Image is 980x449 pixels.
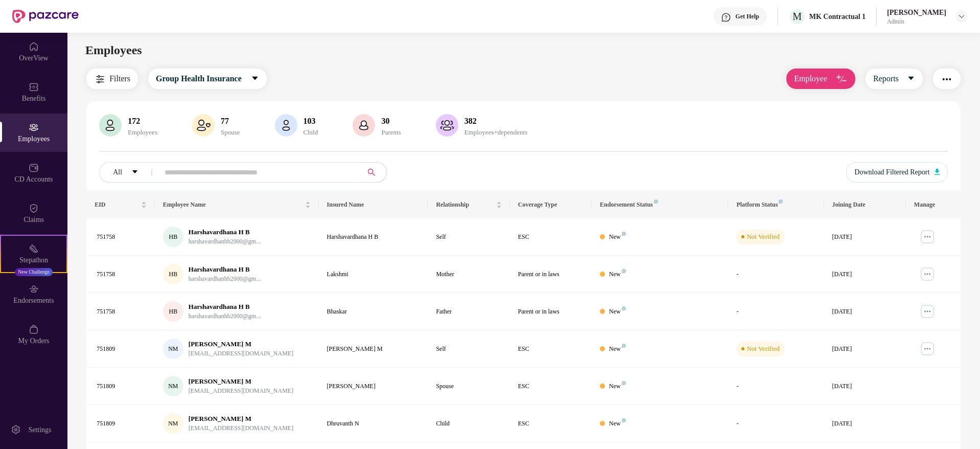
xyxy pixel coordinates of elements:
[785,72,823,85] span: Employee
[12,10,79,23] img: New Pazcare Logo
[311,116,332,126] div: 103
[832,381,898,391] div: [DATE]
[887,17,946,26] div: Admin
[958,12,966,20] img: svg+xml;base64,PHN2ZyBpZD0iRHJvcGRvd24tMzJ4MzIiIHhtbG5zPSJodHRwOi8vd3d3LnczLm9yZy8yMDAwL3N2ZyIgd2...
[919,303,936,320] img: manageButton
[436,307,501,317] div: Father
[728,256,824,293] td: -
[728,405,824,442] td: -
[189,302,276,311] div: Harshavardhana H B
[327,381,420,391] div: [PERSON_NAME]
[518,381,584,391] div: ESC
[623,380,627,385] img: svg+xml;base64,PHN2ZyB4bWxucz0iaHR0cDovL3d3dy53My5vcmcvMjAwMC9zdmciIHdpZHRoPSI4IiBoZWlnaHQ9IjgiIH...
[99,114,122,137] img: svg+xml;base64,PHN2ZyB4bWxucz0iaHR0cDovL3d3dy53My5vcmcvMjAwMC9zdmciIHhtbG5zOnhsaW5rPSJodHRwOi8vd3...
[126,116,165,126] div: 172
[887,8,946,17] div: [PERSON_NAME]
[609,307,627,317] div: New
[664,199,668,203] img: svg+xml;base64,PHN2ZyB4bWxucz0iaHR0cDovL3d3dy53My5vcmcvMjAwMC9zdmciIHdpZHRoPSI4IiBoZWlnaHQ9IjgiIH...
[311,128,332,137] div: Child
[189,414,294,423] div: [PERSON_NAME] M
[155,191,319,218] th: Employee Name
[189,264,276,274] div: Harshavardhana H B
[189,227,276,237] div: Harshavardhana H B
[99,162,161,183] button: Allcaret-down
[94,73,106,85] img: svg+xml;base64,PHN2ZyB4bWxucz0iaHR0cDovL3d3dy53My5vcmcvMjAwMC9zdmciIHdpZHRoPSIyNCIgaGVpZ2h0PSIyNC...
[224,128,252,137] div: Spouse
[189,386,294,396] div: [EMAIL_ADDRESS][DOMAIN_NAME]
[623,268,627,273] img: svg+xml;base64,PHN2ZyB4bWxucz0iaHR0cDovL3d3dy53My5vcmcvMjAwMC9zdmciIHdpZHRoPSI4IiBoZWlnaHQ9IjgiIH...
[163,413,183,434] div: NM
[11,425,21,435] img: svg+xml;base64,PHN2ZyBpZD0iU2V0dGluZy0yMHgyMCIgeG1sbnM9Imh0dHA6Ly93d3cudzMub3JnLzIwMDAvc3ZnIiB3aW...
[327,270,420,279] div: Lakshmi
[845,167,929,178] span: Download Filtered Report
[86,191,155,218] th: EID
[97,381,147,391] div: 751809
[789,10,798,23] span: M
[29,82,39,93] img: svg+xml;base64,PHN2ZyBpZD0iQmVuZWZpdHMiIHhtbG5zPSJodHRwOi8vd3d3LnczLm9yZy8yMDAwL3N2ZyIgd2lkdGg9Ij...
[327,419,420,429] div: Dhruvanth N
[97,307,147,317] div: 751758
[158,72,251,85] span: Group Health Insurance
[436,344,501,354] div: Self
[126,128,165,137] div: Employees
[189,311,276,321] div: harshavardhanhb2000@gm...
[518,270,584,279] div: Parent or in laws
[163,301,183,322] div: HB
[189,237,276,246] div: harshavardhanhb2000@gm...
[785,199,789,203] img: svg+xml;base64,PHN2ZyB4bWxucz0iaHR0cDovL3d3dy53My5vcmcvMjAwMC9zdmciIHdpZHRoPSI4IiBoZWlnaHQ9IjgiIH...
[163,264,183,284] div: HB
[327,232,420,242] div: Harshavardhana H B
[609,232,627,242] div: New
[518,419,584,429] div: ESC
[86,69,140,89] button: Filters
[197,114,220,137] img: svg+xml;base64,PHN2ZyB4bWxucz0iaHR0cDovL3d3dy53My5vcmcvMjAwMC9zdmciIHhtbG5zOnhsaW5rPSJodHRwOi8vd3...
[285,114,307,137] img: svg+xml;base64,PHN2ZyB4bWxucz0iaHR0cDovL3d3dy53My5vcmcvMjAwMC9zdmciIHhtbG5zOnhsaW5rPSJodHRwOi8vd3...
[832,307,898,317] div: [DATE]
[189,339,294,349] div: [PERSON_NAME] M
[907,74,915,83] span: caret-down
[319,191,428,218] th: Insured Name
[97,344,147,354] div: 751809
[832,419,898,429] div: [DATE]
[29,123,39,133] img: svg+xml;base64,PHN2ZyBpZD0iRW1wbG95ZWVzIiB4bWxucz0iaHR0cDovL3d3dy53My5vcmcvMjAwMC9zdmciIHdpZHRoPS...
[360,168,380,176] span: search
[436,381,501,391] div: Spouse
[609,419,627,429] div: New
[777,69,851,89] button: Employee
[623,306,627,310] img: svg+xml;base64,PHN2ZyB4bWxucz0iaHR0cDovL3d3dy53My5vcmcvMjAwMC9zdmciIHdpZHRoPSI4IiBoZWlnaHQ9IjgiIH...
[29,42,39,52] img: svg+xml;base64,PHN2ZyBpZD0iSG9tZSIgeG1sbnM9Imh0dHA6Ly93d3cudzMub3JnLzIwMDAvc3ZnIiB3aWR0aD0iMjAiIG...
[364,114,387,137] img: svg+xml;base64,PHN2ZyB4bWxucz0iaHR0cDovL3d3dy53My5vcmcvMjAwMC9zdmciIHhtbG5zOnhsaW5rPSJodHRwOi8vd3...
[935,169,940,175] img: svg+xml;base64,PHN2ZyB4bWxucz0iaHR0cDovL3d3dy53My5vcmcvMjAwMC9zdmciIHhtbG5zOnhsaW5rPSJodHRwOi8vd3...
[12,268,55,276] div: New Challenge
[746,344,784,354] div: Not Verified
[97,232,147,242] div: 751758
[163,376,183,396] div: NM
[728,293,824,330] td: -
[609,344,627,354] div: New
[436,200,494,209] span: Relationship
[861,69,923,89] button: Reportscaret-down
[29,244,39,254] img: svg+xml;base64,PHN2ZyB4bWxucz0iaHR0cDovL3d3dy53My5vcmcvMjAwMC9zdmciIHdpZHRoPSIyMSIgaGVpZ2h0PSIyMC...
[189,274,276,284] div: harshavardhanhb2000@gm...
[518,307,584,317] div: Parent or in laws
[130,169,137,177] span: caret-down
[113,167,121,178] span: All
[805,12,866,21] div: MK Contractual 1
[623,231,627,235] img: svg+xml;base64,PHN2ZyB4bWxucz0iaHR0cDovL3d3dy53My5vcmcvMjAwMC9zdmciIHdpZHRoPSI4IiBoZWlnaHQ9IjgiIH...
[29,163,39,173] img: svg+xml;base64,PHN2ZyBpZD0iQ0RfQWNjb3VudHMiIGRhdGEtbmFtZT0iQ0QgQWNjb3VudHMiIHhtbG5zPSJodHRwOi8vd3...
[163,227,183,247] div: HB
[436,419,501,429] div: Child
[609,381,627,391] div: New
[97,419,147,429] div: 751809
[224,116,252,126] div: 77
[746,232,784,242] div: Not Verified
[327,344,420,354] div: [PERSON_NAME] M
[623,343,627,347] img: svg+xml;base64,PHN2ZyB4bWxucz0iaHR0cDovL3d3dy53My5vcmcvMjAwMC9zdmciIHdpZHRoPSI4IiBoZWlnaHQ9IjgiIH...
[436,270,501,279] div: Mother
[832,344,898,354] div: [DATE]
[832,232,898,242] div: [DATE]
[832,270,898,279] div: [DATE]
[23,425,57,435] div: Settings
[518,232,584,242] div: ESC
[609,270,627,279] div: New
